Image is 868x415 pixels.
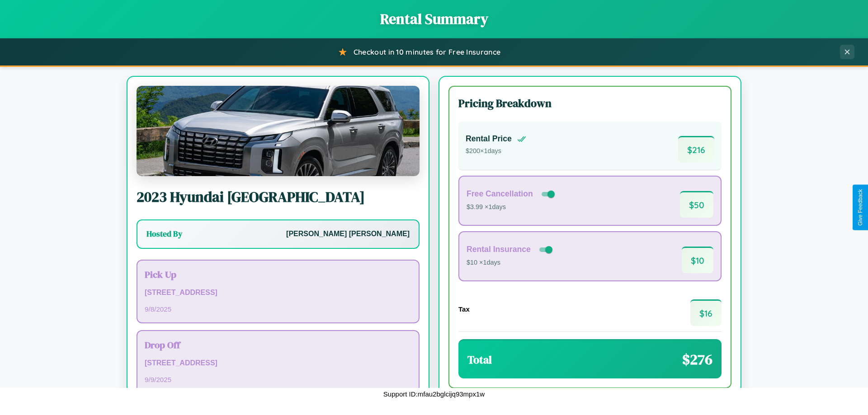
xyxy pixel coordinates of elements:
[857,189,863,226] div: Give Feedback
[467,257,554,269] p: $10 × 1 days
[466,134,512,144] h4: Rental Price
[467,245,531,254] h4: Rental Insurance
[146,228,182,239] h3: Hosted By
[682,350,712,369] span: $ 276
[690,299,722,326] span: $ 16
[145,357,411,370] p: [STREET_ADDRESS]
[467,189,533,199] h4: Free Cancellation
[467,352,492,367] h3: Total
[682,247,713,273] span: $ 10
[383,388,485,400] p: Support ID: mfau2bglcijq93mpx1w
[354,47,500,56] span: Checkout in 10 minutes for Free Insurance
[458,96,722,111] h3: Pricing Breakdown
[145,286,411,299] p: [STREET_ADDRESS]
[145,373,411,386] p: 9 / 9 / 2025
[286,228,410,241] p: [PERSON_NAME] [PERSON_NAME]
[467,201,557,213] p: $3.99 × 1 days
[145,268,411,281] h3: Pick Up
[9,9,859,29] h1: Rental Summary
[145,338,411,351] h3: Drop Off
[466,145,526,157] p: $ 200 × 1 days
[137,86,420,176] img: Hyundai Tucson
[458,305,470,313] h4: Tax
[137,187,420,207] h2: 2023 Hyundai [GEOGRAPHIC_DATA]
[680,191,713,218] span: $ 50
[678,136,714,163] span: $ 216
[145,303,411,315] p: 9 / 8 / 2025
